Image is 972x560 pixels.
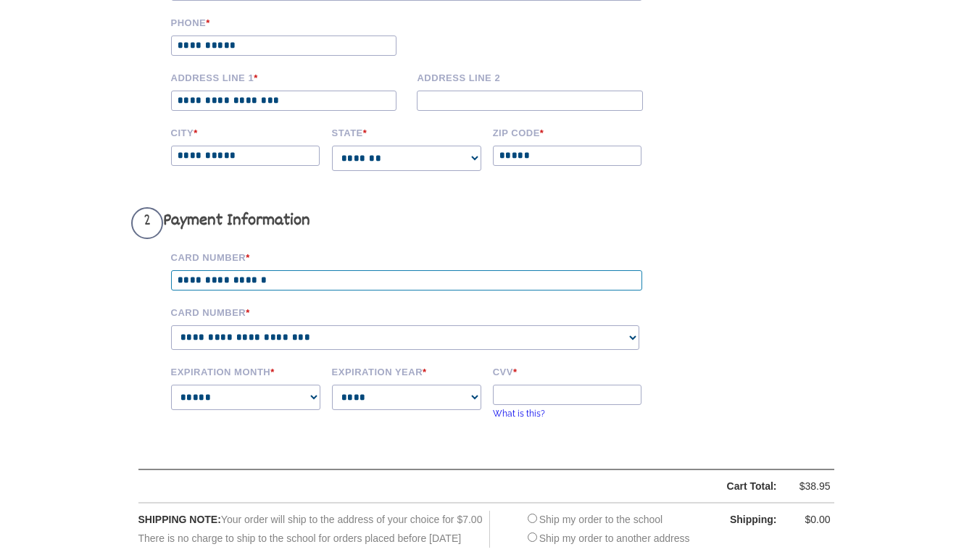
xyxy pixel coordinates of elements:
[138,511,491,547] div: Your order will ship to the address of your choice for $7.00 There is no charge to ship to the sc...
[332,125,483,138] label: State
[171,250,664,263] label: Card Number
[171,364,322,377] label: Expiration Month
[493,409,545,419] a: What is this?
[787,477,831,496] div: $38.95
[175,477,777,496] div: Cart Total:
[417,70,653,83] label: Address Line 2
[493,364,644,377] label: CVV
[705,511,777,529] div: Shipping:
[131,207,163,239] span: 2
[524,511,690,547] div: Ship my order to the school Ship my order to another address
[171,125,322,138] label: City
[171,70,407,83] label: Address Line 1
[138,514,221,525] span: SHIPPING NOTE:
[787,511,831,529] div: $0.00
[131,207,664,239] h3: Payment Information
[332,364,483,377] label: Expiration Year
[171,15,407,28] label: Phone
[493,125,644,138] label: Zip code
[171,305,664,318] label: Card Number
